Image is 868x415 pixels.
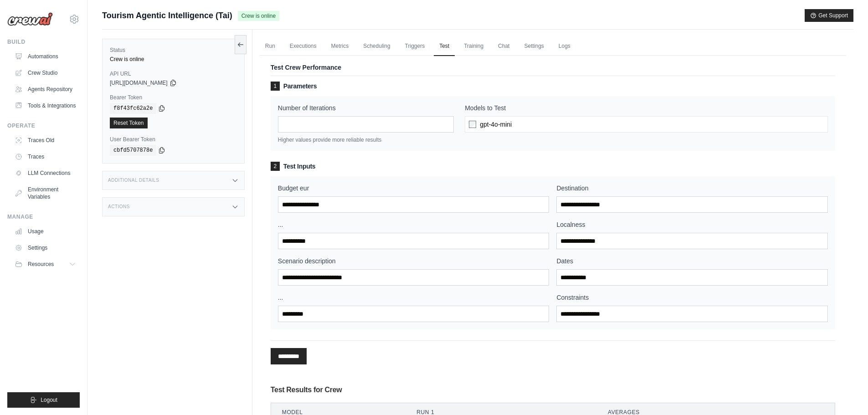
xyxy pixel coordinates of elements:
label: API URL [110,70,237,77]
h3: Test Results for Crew [271,384,835,395]
label: ... [278,220,550,229]
label: Dates [556,256,828,266]
span: 1 [271,82,280,91]
button: Resources [11,257,80,272]
div: Build [7,38,80,46]
a: Chat [493,37,515,56]
div: Manage [7,213,80,220]
a: Crew Studio [11,66,80,80]
span: gpt-4o-mini [480,120,512,129]
a: Reset Token [110,118,148,128]
a: Executions [284,37,322,56]
iframe: Chat Widget [822,371,868,415]
label: Budget eur [278,184,550,193]
label: Status [110,46,237,54]
a: Run [260,37,281,56]
span: Resources [28,261,54,268]
h3: Additional Details [108,178,159,183]
label: Number of Iterations [278,103,454,113]
label: User Bearer Token [110,136,237,143]
a: Settings [519,37,549,56]
label: Localness [556,220,828,229]
a: Automations [11,49,80,64]
span: Crew is online [238,11,279,21]
span: 2 [271,162,280,171]
a: Triggers [400,37,431,56]
a: LLM Connections [11,166,80,180]
label: Scenario description [278,256,550,266]
button: Get Support [805,9,853,22]
a: Logs [553,37,576,56]
h3: Parameters [271,82,835,91]
a: Traces Old [11,133,80,148]
a: Test [434,37,455,56]
a: Settings [11,241,80,255]
a: Agents Repository [11,82,80,97]
span: [URL][DOMAIN_NAME] [110,79,168,87]
a: Traces [11,149,80,164]
button: Logout [7,392,80,408]
h3: Actions [108,204,130,210]
span: Logout [41,396,57,404]
p: Test Crew Performance [271,63,835,72]
h3: Test Inputs [271,162,835,171]
label: Models to Test [465,103,828,113]
label: ... [278,293,550,302]
p: Higher values provide more reliable results [278,136,454,143]
a: Metrics [326,37,354,56]
label: Constraints [556,293,828,302]
img: Logo [7,12,53,26]
a: Usage [11,224,80,239]
code: cbfd5707878e [110,145,156,156]
a: Training [458,37,489,56]
label: Destination [556,184,828,193]
a: Tools & Integrations [11,98,80,113]
a: Environment Variables [11,182,80,204]
span: Tourism Agentic Intelligence (Tai) [102,9,232,22]
label: Bearer Token [110,94,237,101]
div: Operate [7,122,80,129]
a: Scheduling [358,37,395,56]
div: Crew is online [110,56,237,63]
code: f8f43fc62a2e [110,103,156,114]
